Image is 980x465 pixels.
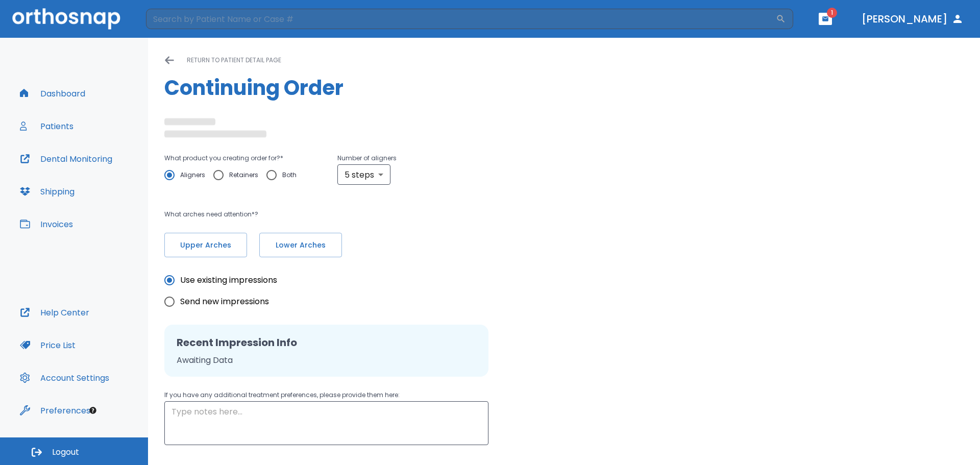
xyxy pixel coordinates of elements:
p: What arches need attention*? [164,208,631,221]
button: Upper Arches [164,233,247,257]
button: Price List [14,333,82,357]
p: return to patient detail page [187,54,281,66]
div: 5 steps [337,164,390,185]
span: Logout [52,447,79,458]
button: Dashboard [14,81,91,106]
p: Awaiting Data [177,354,476,366]
button: Dental Monitoring [14,146,118,171]
button: [PERSON_NAME] [857,10,968,28]
p: Number of aligners [337,152,397,164]
h1: Continuing Order [164,72,964,103]
span: Aligners [180,169,205,181]
span: 1 [827,8,837,18]
p: What product you creating order for? * [164,152,305,164]
span: Retainers [229,169,258,181]
button: Help Center [14,300,95,325]
span: Lower Arches [270,240,331,251]
p: If you have any additional treatment preferences, please provide them here: [164,389,488,401]
button: Shipping [14,179,81,204]
button: Patients [14,114,80,138]
button: Invoices [14,212,79,236]
input: Search by Patient Name or Case # [146,9,776,29]
img: Orthosnap [12,8,120,29]
div: Tooltip anchor [88,406,97,415]
span: Upper Arches [175,240,236,251]
h2: Recent Impression Info [177,335,476,350]
button: Preferences [14,398,96,423]
span: Send new impressions [180,296,269,308]
button: Lower Arches [259,233,342,257]
span: Use existing impressions [180,274,277,286]
button: Account Settings [14,365,115,390]
span: Both [282,169,297,181]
